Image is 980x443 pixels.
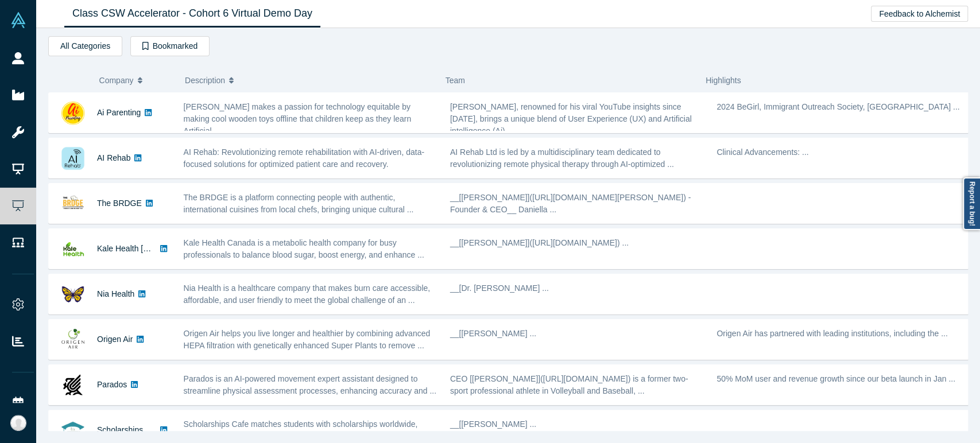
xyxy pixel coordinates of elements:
span: __[[PERSON_NAME]]([URL][DOMAIN_NAME]) ... [450,238,629,247]
img: The BRDGE's Logo [61,192,85,216]
img: Parados's Logo [61,373,85,397]
span: Kale Health Canada is a metabolic health company for busy professionals to balance blood sugar, b... [184,238,424,259]
span: Highlights [706,76,741,85]
span: Parados is an AI-powered movement expert assistant designed to streamline physical assessment pro... [184,374,436,395]
a: Kale Health [GEOGRAPHIC_DATA] [97,244,224,253]
span: [PERSON_NAME] makes a passion for technology equitable by making cool wooden toys offline that ch... [184,102,412,135]
a: The BRDGE [97,199,142,208]
span: Company [99,68,134,92]
span: __[Dr. [PERSON_NAME] ... [450,283,549,293]
button: Feedback to Alchemist [871,6,968,22]
a: Nia Health [97,289,134,298]
span: AI Rehab Ltd is led by a multidisciplinary team dedicated to revolutionizing remote physical ther... [450,147,674,169]
a: AI Rehab [97,153,130,162]
p: Origen Air has partnered with leading institutions, including the ... [716,328,971,340]
img: Kale Health Canada's Logo [61,237,85,261]
span: __[[PERSON_NAME]]([URL][DOMAIN_NAME][PERSON_NAME]) - Founder & CEO__ Daniella ... [450,193,691,214]
span: The BRDGE is a platform connecting people with authentic, international cuisines from local chefs... [184,193,414,214]
a: Scholarships Cafe [97,425,162,434]
p: 2024 BeGirl, Immigrant Outreach Society, [GEOGRAPHIC_DATA] ... [716,101,971,113]
span: [PERSON_NAME], renowned for his viral YouTube insights since [DATE], brings a unique blend of Use... [450,102,692,135]
span: Origen Air helps you live longer and healthier by combining advanced HEPA filtration with genetic... [184,329,431,350]
a: Parados [97,380,127,389]
span: __[[PERSON_NAME] ... [450,329,536,338]
p: 50% MoM user and revenue growth since our beta launch in Jan ... [716,373,971,385]
button: Description [185,68,433,92]
span: Team [446,76,465,85]
span: Nia Health is a healthcare company that makes burn care accessible, affordable, and user friendly... [184,283,431,305]
img: Rea Medina's Account [10,415,26,431]
a: Origen Air [97,335,133,344]
a: Report a bug! [963,177,980,230]
button: All Categories [48,36,122,56]
img: Ai Parenting 's Logo [61,101,85,125]
img: Scholarships Cafe's Logo [61,418,85,442]
span: Scholarships Cafe matches students with scholarships worldwide, ensuring a more effective path to... [184,419,418,441]
span: CEO [[PERSON_NAME]]([URL][DOMAIN_NAME]) is a former two-sport professional athlete in Volleyball ... [450,374,688,395]
p: Clinical Advancements: ... [716,146,971,158]
div: Class CSW Accelerator - Cohort 6 Virtual Demo Day [64,6,320,21]
span: AI Rehab: Revolutionizing remote rehabilitation with AI-driven, data-focused solutions for optimi... [184,147,424,169]
span: __[[PERSON_NAME] ... [450,419,536,429]
img: Nia Health's Logo [61,282,85,306]
a: Ai Parenting [97,108,141,117]
img: Alchemist Vault Logo [10,12,26,28]
img: Origen Air's Logo [61,328,85,352]
img: AI Rehab's Logo [61,146,85,170]
span: Description [185,68,225,92]
button: Company [99,68,173,92]
button: Bookmarked [130,36,210,56]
